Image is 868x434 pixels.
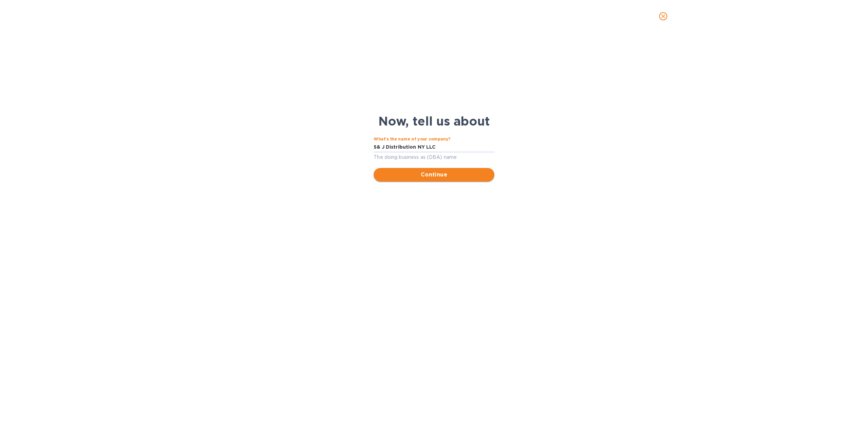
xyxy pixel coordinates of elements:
[374,168,494,182] button: Continue
[374,137,451,141] label: What's the name of your company?
[655,8,671,24] button: close
[374,142,494,152] input: Facebook
[378,114,490,129] b: Now, tell us about
[374,153,494,161] p: The doing business as (DBA) name
[379,171,489,179] span: Continue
